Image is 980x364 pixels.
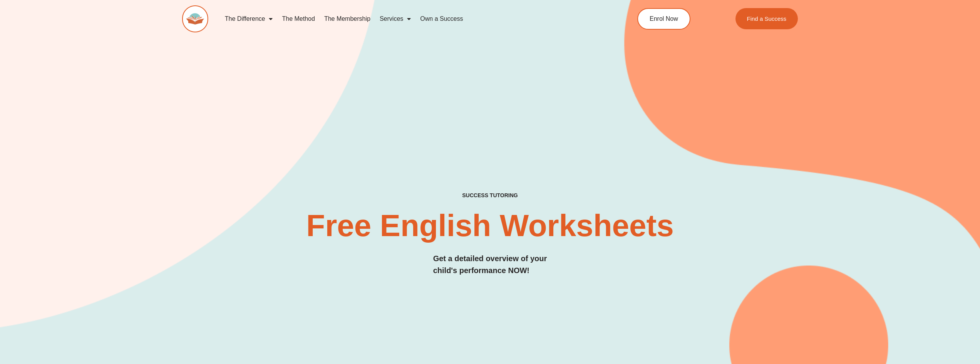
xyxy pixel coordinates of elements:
h3: Get a detailed overview of your child's performance NOW! [433,253,547,277]
h4: SUCCESS TUTORING​ [399,192,581,199]
a: The Method [277,10,319,28]
span: Enrol Now [650,16,678,22]
a: Services [375,10,415,28]
a: Find a Success [735,8,798,29]
h2: Free English Worksheets​ [287,210,694,241]
span: Find a Success [747,16,787,22]
nav: Menu [220,10,602,28]
a: The Difference [220,10,278,28]
a: Own a Success [415,10,467,28]
a: Enrol Now [637,8,690,30]
a: The Membership [320,10,375,28]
